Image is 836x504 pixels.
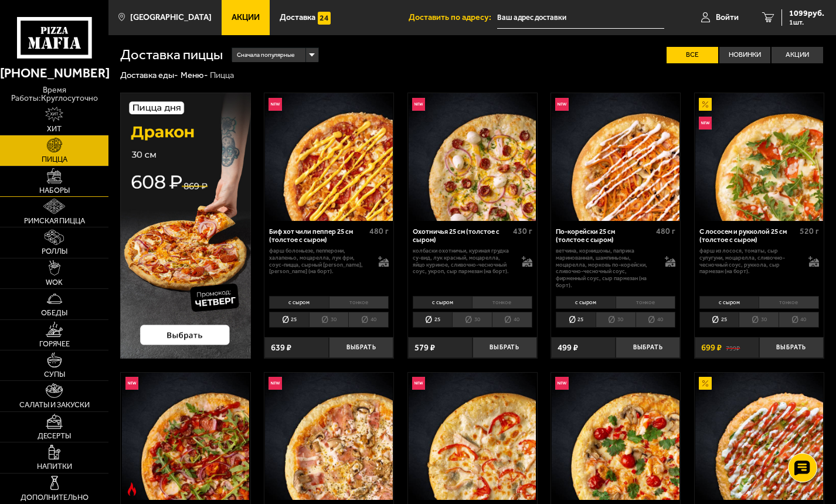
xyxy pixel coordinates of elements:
a: НовинкаОстрое блюдоГорыныч 25 см (толстое с сыром) [121,373,250,500]
img: Новинка [699,117,712,130]
li: тонкое [329,296,389,309]
img: Новинка [412,98,425,111]
span: Доставить по адресу: [409,13,497,22]
span: Хит [47,125,62,133]
a: НовинкаСырная с цыплёнком 25 см (толстое с сыром) [408,373,537,500]
span: WOK [46,279,63,287]
span: Наборы [39,187,70,195]
span: Напитки [37,463,72,471]
s: 799 ₽ [726,343,740,352]
span: Горячее [39,340,70,348]
img: Острое блюдо [125,482,138,495]
li: 25 [413,312,453,328]
span: 699 ₽ [701,343,722,352]
li: 40 [779,312,819,328]
div: Пицца [210,70,234,81]
span: 480 г [369,226,389,236]
span: Десерты [38,433,71,440]
span: Римская пицца [24,217,85,225]
img: Акционный [699,377,712,390]
img: Новинка [555,98,568,111]
li: 25 [269,312,309,328]
a: Меню- [181,70,208,80]
button: Выбрать [473,337,537,358]
span: Роллы [42,248,67,256]
span: 520 г [800,226,819,236]
li: 40 [636,312,676,328]
li: с сыром [699,296,759,309]
p: фарш из лосося, томаты, сыр сулугуни, моцарелла, сливочно-чесночный соус, руккола, сыр пармезан (... [699,247,800,275]
a: НовинкаМясная с грибами 25 см (толстое с сыром) [264,373,393,500]
span: 480 г [656,226,675,236]
img: Охотничья 25 см (толстое с сыром) [409,93,536,221]
img: Горыныч 25 см (толстое с сыром) [122,373,250,500]
img: Новинка [269,377,281,390]
span: Сначала популярные [237,47,295,63]
p: фарш болоньезе, пепперони, халапеньо, моцарелла, лук фри, соус-пицца, сырный [PERSON_NAME], [PERS... [269,247,369,275]
span: 1099 руб. [789,9,824,18]
img: Аль-Шам 25 см (толстое с сыром) [695,373,823,500]
img: Новинка [269,98,281,111]
img: 15daf4d41897b9f0e9f617042186c801.svg [318,12,331,25]
li: тонкое [759,296,818,309]
img: По-корейски 25 см (толстое с сыром) [552,93,679,221]
span: 579 ₽ [414,343,435,352]
img: Новинка [125,377,138,390]
p: колбаски охотничьи, куриная грудка су-вид, лук красный, моцарелла, яйцо куриное, сливочно-чесночн... [413,247,513,275]
div: По-корейски 25 см (толстое с сыром) [556,227,653,244]
span: Акции [232,13,260,22]
h1: Доставка пиццы [120,48,223,62]
div: Охотничья 25 см (толстое с сыром) [413,227,510,244]
a: НовинкаПо-корейски 25 см (толстое с сыром) [551,93,680,221]
span: Доставка [280,13,315,22]
li: 40 [492,312,532,328]
div: Биф хот чили пеппер 25 см (толстое с сыром) [269,227,366,244]
img: Сырная с цыплёнком 25 см (толстое с сыром) [409,373,536,500]
input: Ваш адрес доставки [497,7,664,29]
li: 40 [348,312,389,328]
span: 639 ₽ [271,343,291,352]
img: Новинка [555,377,568,390]
span: 430 г [513,226,532,236]
button: Выбрать [759,337,824,358]
img: Акционный [699,98,712,111]
span: Дополнительно [21,494,89,502]
label: Новинки [719,47,771,63]
li: с сыром [269,296,328,309]
li: с сыром [413,296,472,309]
span: 499 ₽ [558,343,578,352]
li: 30 [309,312,349,328]
li: 25 [699,312,739,328]
span: Супы [44,371,65,379]
span: [GEOGRAPHIC_DATA] [130,13,212,22]
button: Выбрать [616,337,680,358]
a: НовинкаОхотничья 25 см (толстое с сыром) [408,93,537,221]
li: 25 [556,312,596,328]
li: 30 [596,312,636,328]
li: 30 [739,312,779,328]
img: С лососем и рукколой 25 см (толстое с сыром) [695,93,823,221]
li: тонкое [472,296,532,309]
p: ветчина, корнишоны, паприка маринованная, шампиньоны, моцарелла, морковь по-корейски, сливочно-че... [556,247,656,289]
span: Обеды [41,309,67,317]
label: Все [667,47,718,63]
a: НовинкаТом ям с креветками 25 см (толстое с сыром) [551,373,680,500]
div: С лососем и рукколой 25 см (толстое с сыром) [699,227,797,244]
span: Войти [716,13,739,22]
img: Новинка [412,377,425,390]
img: Биф хот чили пеппер 25 см (толстое с сыром) [265,93,393,221]
span: Пицца [42,156,67,164]
a: НовинкаБиф хот чили пеппер 25 см (толстое с сыром) [264,93,393,221]
li: 30 [452,312,492,328]
li: с сыром [556,296,615,309]
span: 1 шт. [789,19,824,26]
img: Мясная с грибами 25 см (толстое с сыром) [265,373,393,500]
img: Том ям с креветками 25 см (толстое с сыром) [552,373,679,500]
li: тонкое [616,296,675,309]
a: АкционныйАль-Шам 25 см (толстое с сыром) [695,373,824,500]
label: Акции [772,47,823,63]
a: АкционныйНовинкаС лососем и рукколой 25 см (толстое с сыром) [695,93,824,221]
span: Салаты и закуски [19,401,90,409]
a: Доставка еды- [120,70,178,80]
button: Выбрать [329,337,393,358]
